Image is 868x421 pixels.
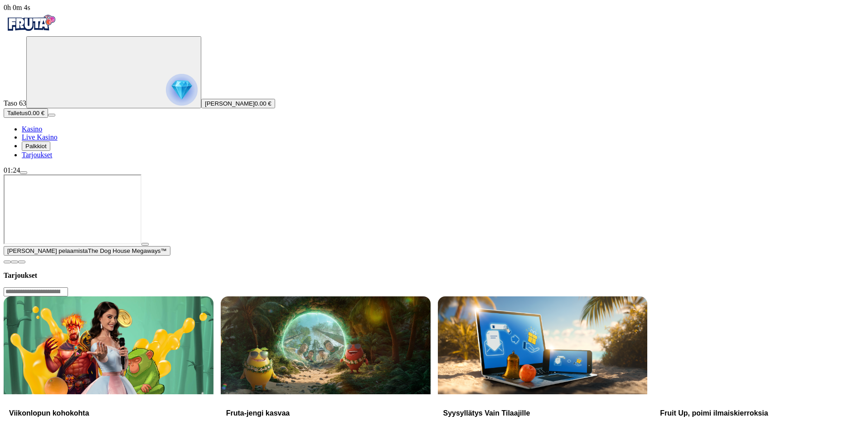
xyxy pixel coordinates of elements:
span: Kasino [22,125,42,133]
h3: Viikonlopun kohokohta [9,409,208,417]
button: reward progress [26,36,201,108]
button: [PERSON_NAME] pelaamistaThe Dog House Megaways™ [4,246,170,256]
span: user session time [4,4,30,11]
h3: Fruta-jengi kasvaa [226,409,425,417]
h3: Syysyllätys Vain Tilaajille [443,409,642,417]
button: menu [48,114,55,116]
img: Fruit Up, poimi ilmaiskierroksia [655,296,864,394]
span: Talletus [7,110,28,116]
h3: Fruit Up, poimi ilmaiskierroksia [660,409,859,417]
span: Tarjoukset [22,151,52,159]
button: menu [20,171,27,174]
img: Fruta [4,12,58,34]
span: Palkkiot [25,143,47,150]
button: chevron-down icon [11,261,18,263]
a: Fruta [4,28,58,36]
button: [PERSON_NAME]0.00 € [201,99,275,108]
span: 0.00 € [255,100,272,107]
button: fullscreen icon [18,261,25,263]
button: close icon [4,261,11,263]
a: diamond iconKasino [22,125,42,133]
span: [PERSON_NAME] pelaamista [7,247,88,254]
iframe: The Dog House Megaways™ [4,174,141,244]
nav: Primary [4,12,864,159]
h3: Tarjoukset [4,271,864,280]
img: Fruta-jengi kasvaa [221,296,431,394]
button: Talletusplus icon0.00 € [4,108,48,118]
img: Viikonlopun kohokohta [4,296,213,394]
span: Taso 63 [4,99,26,107]
a: gift-inverted iconTarjoukset [22,151,52,159]
span: Live Kasino [22,133,58,141]
span: 0.00 € [28,110,44,116]
span: [PERSON_NAME] [205,100,255,107]
a: poker-chip iconLive Kasino [22,133,58,141]
img: Syysyllätys Vain Tilaajille [438,296,648,394]
button: reward iconPalkkiot [22,141,50,151]
span: 01:24 [4,166,20,174]
input: Search [4,287,68,296]
img: reward progress [166,74,198,106]
button: play icon [141,243,149,246]
span: The Dog House Megaways™ [88,247,167,254]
